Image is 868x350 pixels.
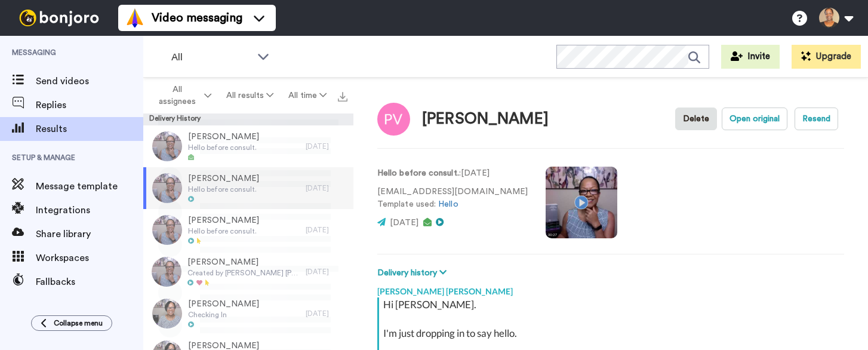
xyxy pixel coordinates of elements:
span: [PERSON_NAME] [188,173,259,185]
span: Share library [36,227,143,241]
div: [DATE] [306,183,347,193]
img: 0a928499-a937-4406-8b1c-e68befbb8aeb-thumb.jpg [152,173,182,203]
img: 598e1f24-b147-4b93-8348-840b3d30d577-thumb.jpg [152,131,182,161]
a: [PERSON_NAME]Checking In[DATE] [143,293,353,334]
span: Replies [36,98,143,112]
span: Send videos [36,74,143,88]
a: Hello [438,200,458,208]
span: Checking In [188,310,259,320]
span: All assignees [153,84,202,108]
a: [PERSON_NAME]Hello before consult.[DATE] [143,125,353,167]
img: b9928b79-5f4d-4428-9dcb-d9f3b07aac18-thumb.jpg [152,215,182,245]
div: [PERSON_NAME] [422,110,549,128]
div: [DATE] [306,267,347,277]
span: [PERSON_NAME] [188,214,259,226]
button: Upgrade [792,45,861,69]
span: All [171,50,251,65]
button: All assignees [146,79,218,112]
span: Created by [PERSON_NAME] [PERSON_NAME] [187,268,300,278]
a: [PERSON_NAME]Hello before consult.[DATE] [143,209,353,251]
span: Hello before consult. [188,143,259,152]
img: vm-color.svg [125,8,144,27]
span: Message template [36,179,143,194]
a: [PERSON_NAME]Hello before consult.[DATE] [143,167,353,209]
img: Image of Paula Vincent [377,103,410,136]
span: Integrations [36,203,143,217]
span: Results [36,122,143,136]
img: 0cf45bbe-30d9-4944-b830-84e1e5b4b95b-thumb.jpg [152,299,182,328]
button: Open original [722,108,787,130]
button: Resend [795,108,838,130]
button: All time [281,85,334,106]
img: a5ba7512-79be-4405-b564-b4ea8431a55f-thumb.jpg [152,257,181,287]
span: [PERSON_NAME] [188,298,259,310]
img: bj-logo-header-white.svg [14,10,104,26]
span: Video messaging [152,10,242,26]
div: Delivery History [143,113,353,125]
span: Fallbacks [36,275,143,289]
span: Hello before consult. [188,226,259,236]
div: [DATE] [306,309,347,318]
div: [DATE] [306,142,347,151]
strong: Hello before consult. [377,169,459,177]
span: [PERSON_NAME] [188,131,259,143]
span: Collapse menu [54,318,103,328]
span: Workspaces [36,251,143,265]
p: : [DATE] [377,167,528,180]
div: [PERSON_NAME] [PERSON_NAME] [377,280,844,297]
button: Collapse menu [31,315,112,331]
div: [DATE] [306,225,347,235]
img: export.svg [338,92,347,102]
button: Delete [675,108,717,130]
a: [PERSON_NAME]Created by [PERSON_NAME] [PERSON_NAME][DATE] [143,251,353,293]
p: [EMAIL_ADDRESS][DOMAIN_NAME] Template used: [377,186,528,211]
button: Invite [721,45,780,69]
span: Hello before consult. [188,185,259,194]
span: [DATE] [390,219,418,227]
button: All results [218,85,281,106]
span: [PERSON_NAME] [187,256,300,268]
button: Export all results that match these filters now. [334,87,351,105]
button: Delivery history [377,266,450,280]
